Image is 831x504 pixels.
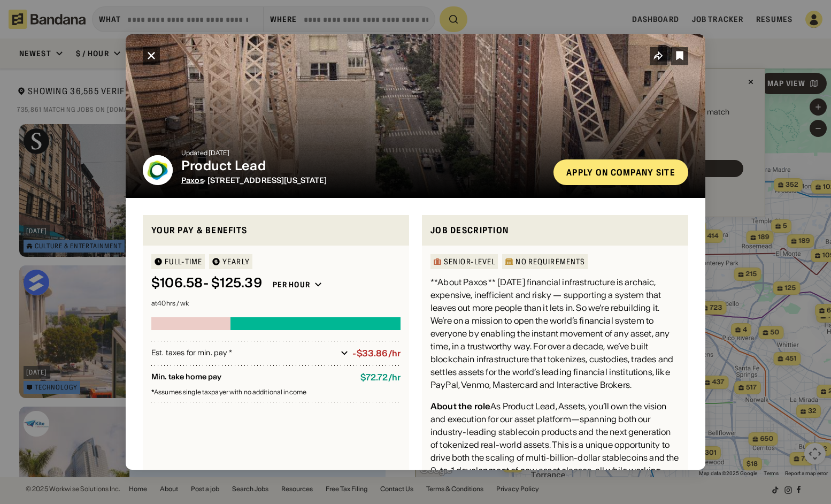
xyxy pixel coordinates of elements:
[515,258,585,265] div: No Requirements
[165,258,202,265] div: Full-time
[430,276,680,391] div: **About Paxos ** [DATE] financial infrastructure is archaic, expensive, inefficient and risky — s...
[360,372,401,383] div: $ 72.72 / hr
[181,175,204,185] a: Paxos
[181,158,545,174] div: Product Lead
[143,155,173,185] img: Paxos logo
[430,400,680,490] div: As Product Lead, Assets, you’ll own the vision and execution for our asset platform—spanning both...
[444,258,495,265] div: Senior-Level
[151,372,352,383] div: Min. take home pay
[273,280,310,289] div: Per hour
[151,300,401,307] div: at 40 hrs / wk
[151,224,401,237] div: Your pay & benefits
[151,276,262,291] div: $ 106.58 - $125.39
[151,348,336,358] div: Est. taxes for min. pay *
[553,159,688,185] a: Apply on company site
[430,224,680,237] div: Job Description
[181,150,545,156] div: Updated [DATE]
[181,176,545,185] div: · [STREET_ADDRESS][US_STATE]
[352,348,401,358] div: -$33.86/hr
[430,401,490,411] div: About the role
[222,258,250,265] div: YEARLY
[566,168,675,177] div: Apply on company site
[151,389,401,395] div: Assumes single taxpayer with no additional income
